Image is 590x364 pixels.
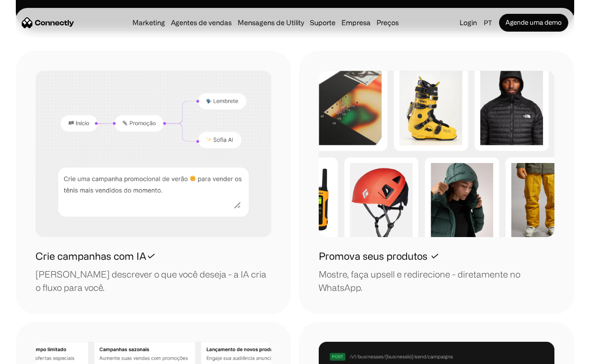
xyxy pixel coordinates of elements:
[341,16,371,30] div: Empresa
[484,16,492,30] div: pt
[499,14,568,32] a: Agende uma demo
[374,19,402,27] a: Preços
[235,19,307,27] a: Mensagens de Utility
[457,16,480,30] a: Login
[20,347,59,361] ul: Language list
[10,346,59,361] aside: Language selected: Português (Brasil)
[36,249,156,264] h1: Crie campanhas com IA✓
[480,16,499,30] div: pt
[36,268,271,294] div: [PERSON_NAME] descrever o que você deseja - a IA cria o fluxo para você.
[22,15,74,30] a: home
[129,19,168,27] a: Marketing
[319,268,554,294] div: Mostre, faça upsell e redirecione - diretamente no WhatsApp.
[168,19,235,27] a: Agentes de vendas
[319,249,439,264] h1: Promova seus produtos ✓
[307,19,338,27] a: Suporte
[338,16,374,30] div: Empresa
